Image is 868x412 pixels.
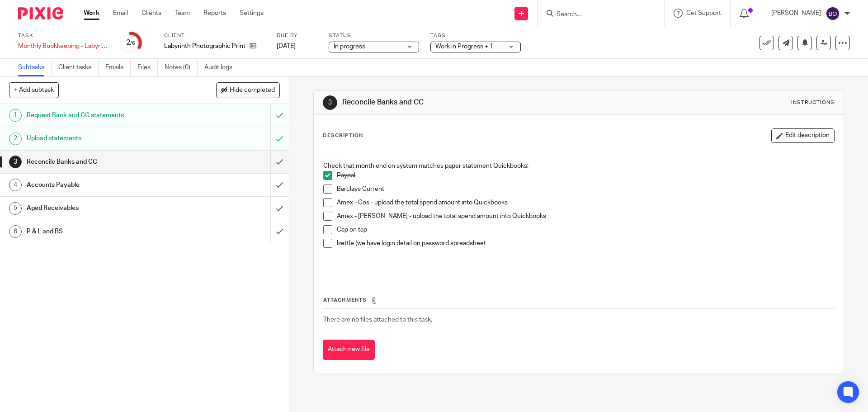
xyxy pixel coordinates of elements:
a: Emails [105,59,131,76]
h1: Reconcile Banks and CC [27,155,183,169]
h1: Request Bank and CC statements [27,109,183,122]
a: Audit logs [204,59,239,76]
p: Labyrinth Photographic Printing [164,42,245,51]
label: Client [164,32,265,39]
label: Status [329,32,419,39]
span: There are no files attached to this task. [323,317,432,323]
span: [DATE] [277,43,296,49]
label: Tags [430,32,521,39]
div: 6 [9,225,22,238]
p: Amex - [PERSON_NAME] - upload the total spend amount into Quickbooks [337,212,834,221]
a: Email [113,9,128,18]
button: Hide completed [216,82,280,98]
label: Due by [277,32,317,39]
h1: Accounts Payable [27,178,183,192]
img: Pixie [18,7,63,19]
a: Files [137,59,158,76]
a: Notes (0) [165,59,198,76]
p: Description [323,132,363,139]
div: 2 [9,133,22,145]
a: Client tasks [58,59,99,76]
p: Paypal [337,171,834,180]
p: Cap on tap [337,225,834,234]
button: Edit description [771,128,835,143]
div: 3 [323,95,337,110]
button: Attach new file [323,340,375,360]
img: svg%3E [826,6,840,21]
div: 5 [9,202,22,215]
p: Barclays Current [337,185,834,194]
p: Check that month end on system matches paper statement Quickbooks: [323,161,834,170]
div: 4 [9,179,22,191]
div: Monthly Bookkeeping - Labyrinth [18,42,108,51]
span: Hide completed [230,87,275,94]
small: /6 [130,41,135,46]
button: + Add subtask [9,82,59,98]
a: Reports [203,9,226,18]
h1: Aged Receivables [27,201,183,215]
div: 2 [126,38,135,48]
div: Instructions [791,99,835,106]
label: Task [18,32,108,39]
a: Subtasks [18,59,52,76]
span: In progress [334,43,365,50]
input: Search [556,11,637,19]
a: Team [175,9,190,18]
h1: Reconcile Banks and CC [342,98,598,107]
a: Work [84,9,99,18]
p: Izettle (we have login detail on password spreadsheet [337,239,834,248]
div: 1 [9,109,22,122]
span: Attachments [323,298,367,303]
a: Clients [142,9,161,18]
a: Settings [240,9,264,18]
p: Amex - Cos - upload the total spend amount into Quickbooks [337,198,834,207]
span: Get Support [686,10,721,16]
h1: Upload statements [27,132,183,145]
span: Work in Progress + 1 [435,43,493,50]
h1: P & L and BS [27,225,183,238]
div: 3 [9,156,22,168]
p: [PERSON_NAME] [771,9,821,18]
